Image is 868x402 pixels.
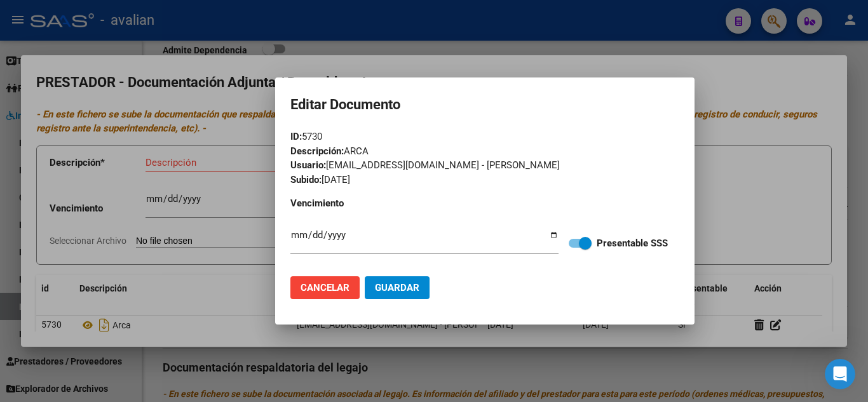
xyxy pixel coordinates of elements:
div: [EMAIL_ADDRESS][DOMAIN_NAME] - [PERSON_NAME] [290,158,679,173]
iframe: Intercom live chat [825,359,855,389]
span: Cancelar [301,282,349,293]
button: Cancelar [290,276,360,299]
strong: Usuario: [290,159,326,171]
div: 5730 [290,130,679,144]
strong: Subido: [290,174,322,185]
span: Guardar [375,282,419,293]
button: Guardar [365,276,430,299]
h2: Editar Documento [290,93,679,117]
strong: ID: [290,131,302,142]
div: ARCA [290,144,679,159]
strong: Presentable SSS [597,238,668,249]
div: [DATE] [290,173,679,187]
strong: Descripción: [290,145,344,157]
p: Vencimiento [290,196,407,211]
